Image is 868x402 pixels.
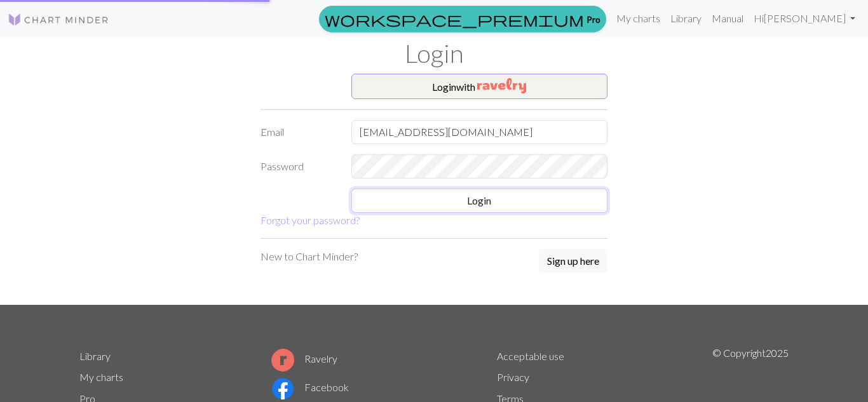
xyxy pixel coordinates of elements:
h1: Login [72,38,796,69]
a: Acceptable use [497,350,564,362]
img: Facebook logo [271,377,294,400]
a: Privacy [497,371,529,383]
img: Ravelry logo [271,349,294,372]
a: My charts [79,371,123,383]
a: Sign up here [539,249,607,274]
iframe: chat widget [815,351,855,389]
button: Login [351,189,608,213]
a: Hi[PERSON_NAME] [749,6,860,31]
a: Forgot your password? [261,214,360,226]
a: My charts [611,6,665,31]
a: Facebook [271,381,349,393]
p: New to Chart Minder? [261,249,358,264]
img: Logo [8,12,109,27]
a: Manual [707,6,749,31]
label: Email [253,120,344,144]
span: workspace_premium [325,10,584,28]
a: Library [79,350,111,362]
button: Sign up here [539,249,607,273]
button: Loginwith [351,74,608,99]
a: Ravelry [271,352,337,365]
label: Password [253,154,344,178]
img: Ravelry [477,78,526,93]
a: Pro [319,6,606,32]
a: Library [665,6,707,31]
